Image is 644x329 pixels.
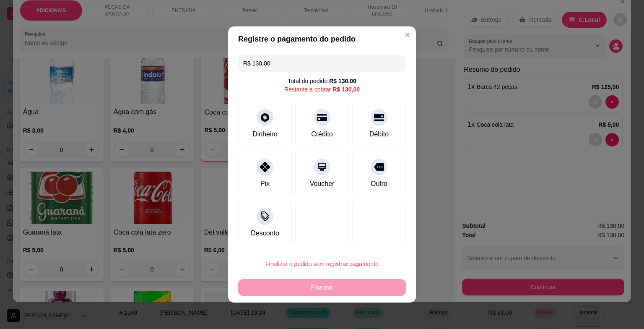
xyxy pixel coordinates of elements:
button: Close [401,28,414,42]
div: Dinheiro [252,129,278,139]
header: Registre o pagamento do pedido [228,26,416,52]
div: Pix [260,179,270,189]
div: Total do pedido [288,77,356,85]
div: Voucher [310,179,335,189]
div: Crédito [311,129,333,139]
button: Finalizar o pedido sem registrar pagamento [238,256,406,272]
div: Outro [371,179,387,189]
div: Desconto [251,228,279,238]
div: R$ 130,00 [332,85,360,94]
input: Ex.: hambúrguer de cordeiro [243,55,401,72]
div: Débito [369,129,389,139]
div: R$ 130,00 [329,77,356,85]
div: Restante a cobrar [284,85,360,94]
